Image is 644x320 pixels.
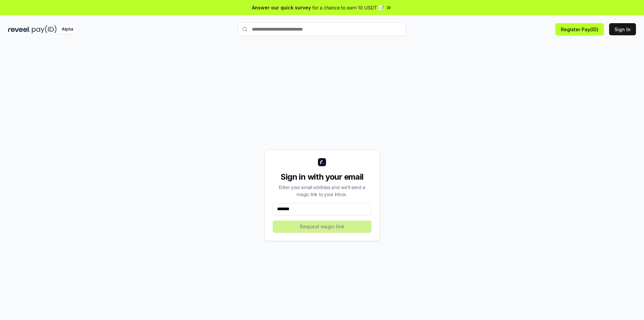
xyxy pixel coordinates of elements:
[555,23,604,35] button: Register Pay(ID)
[318,158,326,166] img: logo_small
[252,4,311,11] span: Answer our quick survey
[32,25,57,34] img: pay_id
[609,23,636,35] button: Sign In
[58,25,77,34] div: Alpha
[312,4,384,11] span: for a chance to earn 10 USDT 📝
[273,172,371,182] div: Sign in with your email
[8,25,31,34] img: reveel_dark
[273,184,371,198] div: Enter your email address and we’ll send a magic link to your inbox.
